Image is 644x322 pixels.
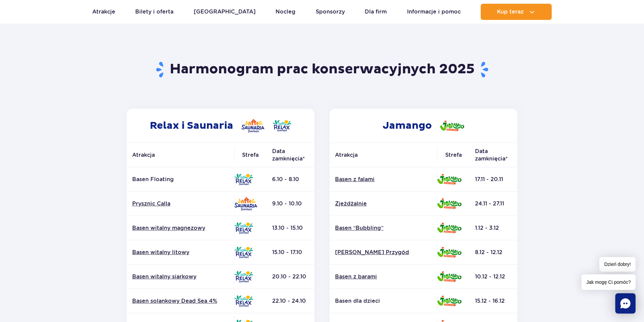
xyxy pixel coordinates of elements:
[470,265,517,289] td: 10.12 - 12.12
[407,4,461,20] a: Informacje i pomoc
[267,192,314,216] td: 9.10 - 10.10
[92,4,115,20] a: Atrakcje
[127,109,314,143] h2: Relax i Saunaria
[234,295,253,307] img: Relax
[330,143,437,167] th: Atrakcja
[234,222,253,234] img: Relax
[440,121,464,131] img: Jamango
[241,119,264,132] img: Saunaria
[267,240,314,265] td: 15.10 - 17.10
[335,273,432,280] a: Basen z barami
[335,176,432,183] a: Basen z falami
[470,167,517,192] td: 17.11 - 20.11
[335,297,432,305] p: Basen dla dzieci
[470,240,517,265] td: 8.12 - 12.12
[437,296,461,306] img: Jamango
[267,143,314,167] th: Data zamknięcia*
[470,216,517,240] td: 1.12 - 3.12
[234,174,253,185] img: Relax
[272,120,291,131] img: Relax
[470,289,517,313] td: 15.12 - 16.12
[437,271,461,282] img: Jamango
[132,273,229,280] a: Basen witalny siarkowy
[132,224,229,232] a: Basen witalny magnezowy
[437,143,470,167] th: Strefa
[330,109,517,143] h2: Jamango
[276,4,295,20] a: Nocleg
[132,249,229,256] a: Basen witalny litowy
[497,9,524,15] span: Kup teraz
[470,192,517,216] td: 24.11 - 27.11
[335,200,432,207] a: Zjeżdżalnie
[437,247,461,257] img: Jamango
[267,289,314,313] td: 22.10 - 24.10
[132,176,229,183] p: Basen Floating
[437,223,461,233] img: Jamango
[599,257,636,272] span: Dzień dobry!
[581,274,636,290] span: Jak mogę Ci pomóc?
[132,200,229,207] a: Prysznic Calla
[267,167,314,192] td: 6.10 - 8.10
[437,198,461,209] img: Jamango
[135,4,173,20] a: Bilety i oferta
[437,174,461,184] img: Jamango
[234,271,253,282] img: Relax
[234,143,267,167] th: Strefa
[316,4,345,20] a: Sponsorzy
[335,249,432,256] a: [PERSON_NAME] Przygód
[267,265,314,289] td: 20.10 - 22.10
[365,4,387,20] a: Dla firm
[234,247,253,258] img: Relax
[194,4,256,20] a: [GEOGRAPHIC_DATA]
[335,224,432,232] a: Basen “Bubbling”
[132,297,229,305] a: Basen solankowy Dead Sea 4%
[124,61,520,78] h1: Harmonogram prac konserwacyjnych 2025
[267,216,314,240] td: 13.10 - 15.10
[234,197,257,210] img: Saunaria
[127,143,234,167] th: Atrakcja
[470,143,517,167] th: Data zamknięcia*
[615,293,636,314] div: Chat
[481,4,552,20] button: Kup teraz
